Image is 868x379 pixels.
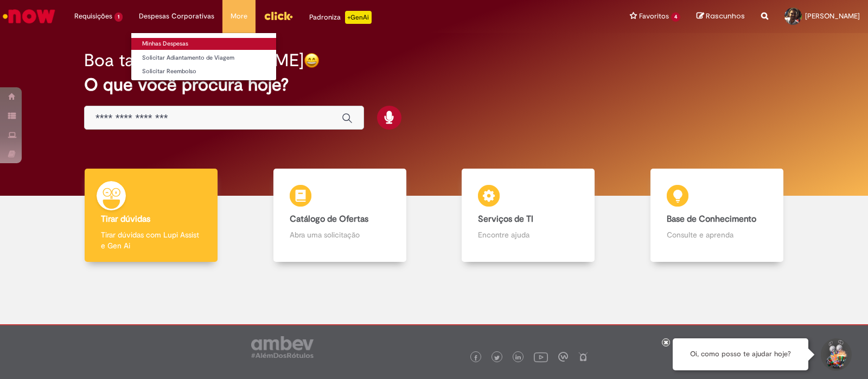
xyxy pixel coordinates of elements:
[101,229,201,251] p: Tirar dúvidas com Lupi Assist e Gen Ai
[131,38,276,50] a: Minhas Despesas
[623,169,812,262] a: Base de Conhecimento Consulte e aprenda
[639,11,669,22] span: Favoritos
[139,11,214,22] span: Despesas Corporativas
[131,66,276,78] a: Solicitar Reembolso
[671,12,680,22] span: 4
[345,11,372,24] p: +GenAi
[231,11,247,22] span: More
[805,11,860,21] span: [PERSON_NAME]
[667,214,756,224] b: Base de Conhecimento
[131,52,276,64] a: Solicitar Adiantamento de Viagem
[290,214,368,224] b: Catálogo de Ofertas
[515,355,521,361] img: logo_footer_linkedin.png
[114,12,123,22] span: 1
[558,352,568,362] img: logo_footer_workplace.png
[246,169,435,262] a: Catálogo de Ofertas Abra uma solicitação
[84,75,784,94] h2: O que você procura hoje?
[667,229,767,240] p: Consulte e aprenda
[101,214,150,224] b: Tirar dúvidas
[434,169,623,262] a: Serviços de TI Encontre ajuda
[74,11,112,22] span: Requisições
[84,51,304,70] h2: Boa tarde, [PERSON_NAME]
[673,338,808,370] div: Oi, como posso te ajudar hoje?
[304,53,320,68] img: happy-face.png
[819,338,852,371] button: Iniciar Conversa de Suporte
[290,229,390,240] p: Abra uma solicitação
[478,214,533,224] b: Serviços de TI
[473,355,478,361] img: logo_footer_facebook.png
[131,33,277,81] ul: Despesas Corporativas
[697,11,745,22] a: Rascunhos
[494,355,500,361] img: logo_footer_twitter.png
[57,169,246,262] a: Tirar dúvidas Tirar dúvidas com Lupi Assist e Gen Ai
[534,350,548,364] img: logo_footer_youtube.png
[706,11,745,21] span: Rascunhos
[264,8,293,24] img: click_logo_yellow_360x200.png
[1,5,57,27] img: ServiceNow
[251,336,314,358] img: logo_footer_ambev_rotulo_gray.png
[578,352,588,362] img: logo_footer_naosei.png
[478,229,578,240] p: Encontre ajuda
[309,11,372,24] div: Padroniza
